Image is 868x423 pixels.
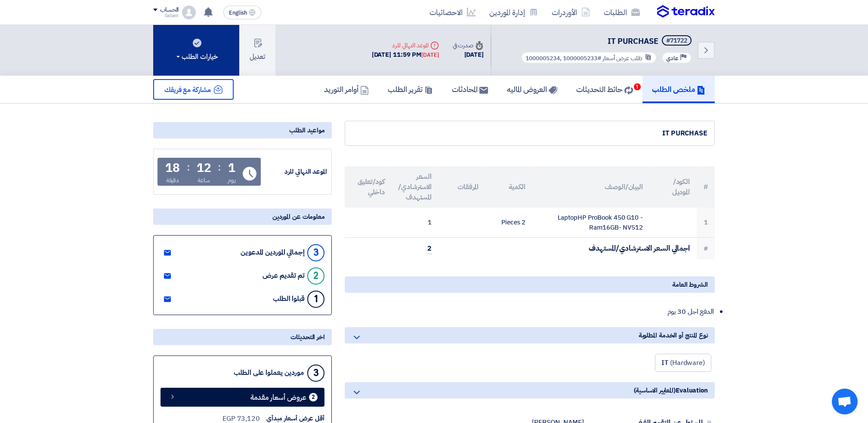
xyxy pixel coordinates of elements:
div: 18 [165,162,180,174]
h5: IT PURCHASE [519,35,693,47]
a: حائط التحديثات1 [567,76,643,103]
div: موردين يعملوا على الطلب [234,369,304,377]
div: IT PURCHASE [352,128,707,138]
div: اخر التحديثات [153,329,332,345]
h5: تقرير الطلب [388,84,433,94]
div: صدرت في [453,41,484,50]
h5: أوامر التوريد [324,84,369,94]
span: English [229,10,247,16]
span: عروض أسعار مقدمة [250,394,306,401]
span: مشاركة مع فريقك [164,85,211,95]
span: Evaluation [676,386,708,395]
div: 2 [307,267,324,285]
button: خيارات الطلب [153,25,239,76]
div: الحساب [160,6,179,14]
img: Teradix logo [657,5,715,18]
div: تم تقديم عرض [263,272,305,280]
th: المرفقات [439,166,485,208]
span: الشروط العامة [672,280,708,289]
button: English [223,6,261,19]
span: (Hardware) [670,358,705,368]
div: دقيقة [166,176,179,185]
div: 1 [307,291,324,308]
div: 3 [307,244,324,261]
div: [DATE] 11:59 PM [372,50,439,60]
div: خيارات الطلب [175,52,218,62]
td: اجمالي السعر الاسترشادي/المستهدف [439,238,697,259]
span: طلب عرض أسعار [602,54,643,63]
div: [DATE] [453,50,484,60]
th: الكمية [485,166,532,208]
h5: العروض الماليه [507,84,557,94]
div: 1 [228,162,235,174]
th: # [697,166,715,208]
a: المحادثات [442,76,497,103]
h5: حائط التحديثات [576,84,633,94]
span: (المعايير الاساسية) [634,386,676,395]
span: IT PURCHASE [608,35,658,47]
td: LaptopHP ProBook 450 G10 -Ram16GB- NV512 [532,208,650,238]
a: أوامر التوريد [315,76,378,103]
div: مواعيد الطلب [153,122,332,138]
button: تعديل [239,25,275,76]
div: : [218,159,221,175]
div: Sallam [153,13,179,18]
div: قبلوا الطلب [273,295,305,303]
span: 2 [427,243,432,254]
div: #71722 [666,38,687,44]
li: الدفع اجل 30 يوم [353,303,715,320]
div: : [187,159,190,175]
div: 12 [197,162,211,174]
div: يوم [228,176,236,185]
td: 1 [697,208,715,238]
span: نوع المنتج أو الخدمة المطلوبة [639,331,708,340]
a: الاحصائيات [423,2,482,22]
a: الطلبات [597,2,647,22]
a: تقرير الطلب [378,76,442,103]
div: 3 [307,365,324,382]
div: الموعد النهائي للرد [263,167,327,177]
div: ساعة [198,176,210,185]
span: 1 [634,83,641,90]
span: #1000005233 ,1000005234 [525,54,601,63]
div: 2 [309,393,318,402]
th: السعر الاسترشادي/المستهدف [392,166,439,208]
div: [DATE] [421,51,439,59]
div: معلومات عن الموردين [153,208,332,225]
a: ملخص الطلب [643,76,715,103]
td: # [697,238,715,259]
span: IT [661,358,668,368]
a: العروض الماليه [497,76,567,103]
a: إدارة الموردين [482,2,545,22]
div: إجمالي الموردين المدعوين [241,248,305,257]
a: الأوردرات [545,2,597,22]
img: profile_test.png [182,6,196,19]
th: الكود/الموديل [650,166,697,208]
h5: ملخص الطلب [652,84,705,94]
td: 2 Pieces [485,208,532,238]
span: عادي [666,54,678,62]
th: البيان/الوصف [532,166,650,208]
a: 2 عروض أسعار مقدمة [161,388,324,407]
div: Open chat [832,389,858,414]
div: الموعد النهائي للرد [372,41,439,50]
h5: المحادثات [452,84,488,94]
td: 1 [392,208,439,238]
th: كود/تعليق داخلي [345,166,392,208]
